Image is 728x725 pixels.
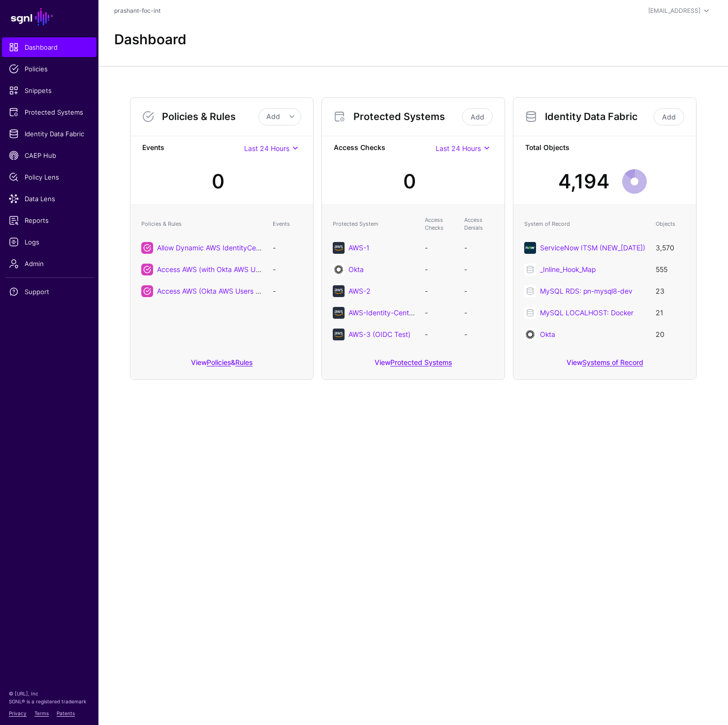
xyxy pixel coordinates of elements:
strong: Total Objects [525,142,684,154]
h3: Protected Systems [353,111,460,122]
span: Dashboard [9,42,90,52]
div: 0 [403,167,416,196]
td: - [459,302,499,324]
a: _Inline_Hook_Map [540,265,596,273]
p: © [URL], Inc [9,690,90,697]
strong: Access Checks [334,142,436,154]
a: Rules [235,358,253,366]
th: System of Record [519,211,651,237]
a: Access AWS (Okta AWS Users > SNow CR with valid SNow CI) [157,287,357,295]
a: CAEP Hub [2,146,96,165]
a: Privacy [9,710,27,716]
div: View [513,351,696,379]
a: ServiceNow ITSM (NEW_[DATE]) [540,243,645,252]
td: - [268,280,307,302]
div: 4,194 [558,167,609,196]
span: Admin [9,259,90,269]
a: Policies [2,59,96,79]
a: Okta [348,265,364,273]
td: 555 [651,259,690,280]
a: Data Lens [2,189,96,209]
img: svg+xml;base64,PHN2ZyB3aWR0aD0iNjQiIGhlaWdodD0iNjQiIHZpZXdCb3g9IjAgMCA2NCA2NCIgZmlsbD0ibm9uZSIgeG... [524,242,536,254]
span: Last 24 Hours [436,144,481,152]
td: 23 [651,280,690,302]
th: Policies & Rules [136,211,268,237]
td: - [459,324,499,345]
a: Add [654,108,684,125]
a: Patents [57,710,75,716]
td: - [420,302,459,324]
a: AWS-3 (OIDC Test) [348,330,411,338]
th: Protected System [328,211,420,237]
a: Reports [2,211,96,230]
span: CAEP Hub [9,151,90,160]
img: svg+xml;base64,PHN2ZyB3aWR0aD0iNjQiIGhlaWdodD0iNjQiIHZpZXdCb3g9IjAgMCA2NCA2NCIgZmlsbD0ibm9uZSIgeG... [524,329,536,340]
td: 21 [651,302,690,324]
div: 0 [212,167,224,196]
a: SGNL [6,6,93,28]
span: Identity Data Fabric [9,129,90,139]
a: Terms [34,710,49,716]
span: Support [9,287,90,297]
span: Data Lens [9,194,90,204]
a: AWS-Identity-Center-1 [348,308,421,317]
a: Identity Data Fabric [2,124,96,144]
p: SGNL® is a registered trademark [9,697,90,705]
img: svg+xml;base64,PHN2ZyB3aWR0aD0iNjQiIGhlaWdodD0iNjQiIHZpZXdCb3g9IjAgMCA2NCA2NCIgZmlsbD0ibm9uZSIgeG... [333,285,345,297]
img: svg+xml;base64,PHN2ZyB3aWR0aD0iNjQiIGhlaWdodD0iNjQiIHZpZXdCb3g9IjAgMCA2NCA2NCIgZmlsbD0ibm9uZSIgeG... [333,264,345,275]
img: svg+xml;base64,PHN2ZyB3aWR0aD0iNjQiIGhlaWdodD0iNjQiIHZpZXdCb3g9IjAgMCA2NCA2NCIgZmlsbD0ibm9uZSIgeG... [333,242,345,254]
td: - [420,237,459,259]
td: - [459,237,499,259]
div: View & [130,351,313,379]
span: Snippets [9,86,90,95]
td: - [268,237,307,259]
th: Access Checks [420,211,459,237]
a: Add [462,108,493,125]
a: Dashboard [2,37,96,57]
span: Reports [9,215,90,225]
td: - [420,280,459,302]
th: Access Denials [459,211,499,237]
span: Last 24 Hours [244,144,289,152]
a: Logs [2,232,96,252]
span: Logs [9,237,90,247]
span: Add [266,112,280,121]
td: 20 [651,324,690,345]
a: Protected Systems [2,102,96,122]
h2: Dashboard [114,31,187,48]
th: Objects [651,211,690,237]
a: Access AWS (with Okta AWS Users Group and Active SNow CR) [157,265,361,273]
td: - [420,259,459,280]
td: 3,570 [651,237,690,259]
div: [EMAIL_ADDRESS] [648,6,700,15]
span: Policies [9,64,90,74]
td: - [268,259,307,280]
span: Protected Systems [9,107,90,117]
td: - [459,280,499,302]
a: Policies [207,358,231,366]
div: View [322,351,505,379]
th: Events [268,211,307,237]
h3: Policies & Rules [162,111,258,122]
img: svg+xml;base64,PHN2ZyB3aWR0aD0iNjQiIGhlaWdodD0iNjQiIHZpZXdCb3g9IjAgMCA2NCA2NCIgZmlsbD0ibm9uZSIgeG... [333,307,345,319]
a: Protected Systems [390,358,452,366]
a: AWS-1 [348,243,369,252]
td: - [420,324,459,345]
a: MySQL LOCALHOST: Docker [540,308,633,317]
strong: Events [142,142,244,154]
a: AWS-2 [348,287,371,295]
td: - [459,259,499,280]
span: Policy Lens [9,172,90,182]
a: Snippets [2,81,96,100]
a: Policy Lens [2,167,96,187]
img: svg+xml;base64,PHN2ZyB3aWR0aD0iNjQiIGhlaWdodD0iNjQiIHZpZXdCb3g9IjAgMCA2NCA2NCIgZmlsbD0ibm9uZSIgeG... [333,329,345,340]
a: Admin [2,254,96,273]
a: Systems of Record [582,358,643,366]
a: Allow Dynamic AWS IdentityCenter access [157,243,293,252]
a: prashant-foc-int [114,7,160,14]
a: Okta [540,330,555,338]
h3: Identity Data Fabric [545,111,652,122]
a: MySQL RDS: pn-mysql8-dev [540,287,633,295]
